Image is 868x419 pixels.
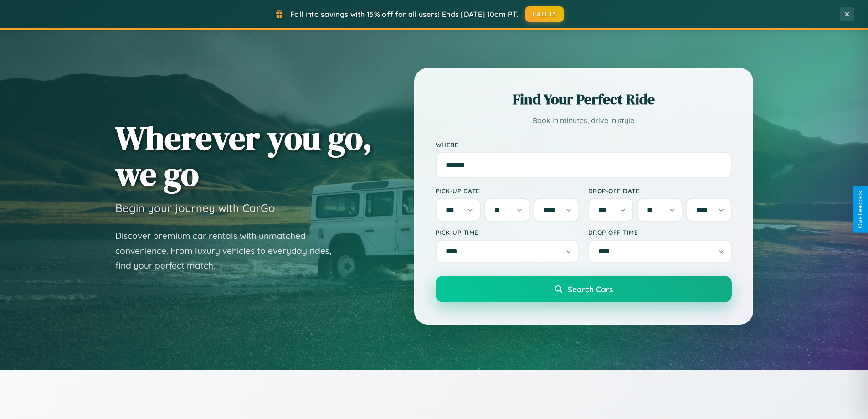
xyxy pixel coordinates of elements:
button: FALL15 [525,6,564,22]
span: Fall into savings with 15% off for all users! Ends [DATE] 10am PT. [290,10,519,19]
h1: Wherever you go, we go [115,120,372,192]
h2: Find Your Perfect Ride [436,89,732,109]
p: Discover premium car rentals with unmatched convenience. From luxury vehicles to everyday rides, ... [115,228,343,273]
span: Search Cars [568,284,613,294]
label: Pick-up Time [436,228,579,236]
label: Drop-off Time [588,228,732,236]
p: Book in minutes, drive in style [436,114,732,127]
div: Give Feedback [857,191,863,228]
label: Where [436,141,732,149]
h3: Begin your journey with CarGo [115,201,275,215]
label: Drop-off Date [588,187,732,195]
button: Search Cars [436,276,732,302]
label: Pick-up Date [436,187,579,195]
